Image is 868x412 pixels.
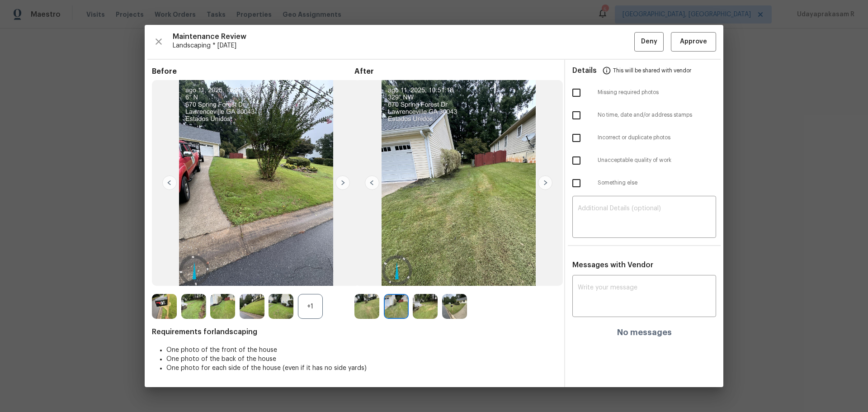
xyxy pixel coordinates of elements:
span: Something else [598,179,716,187]
span: No time, date and/or address stamps [598,111,716,119]
div: Something else [565,172,723,194]
li: One photo for each side of the house (even if it has no side yards) [166,364,557,373]
button: Approve [671,32,716,52]
img: left-chevron-button-url [162,175,177,190]
span: Deny [641,36,657,47]
div: Unacceptable quality of work [565,149,723,172]
span: Maintenance Review [173,32,634,41]
span: Incorrect or duplicate photos [598,134,716,142]
div: +1 [298,294,323,319]
span: Messages with Vendor [572,261,653,269]
div: No time, date and/or address stamps [565,104,723,127]
li: One photo of the back of the house [166,355,557,364]
span: Details [572,60,597,81]
div: Missing required photos [565,81,723,104]
h4: No messages [617,328,672,337]
span: Approve [680,36,707,47]
img: left-chevron-button-url [365,175,379,190]
span: After [354,67,557,76]
button: Deny [634,32,664,52]
span: Unacceptable quality of work [598,156,716,164]
span: Missing required photos [598,89,716,96]
span: Landscaping * [DATE] [173,41,634,50]
div: Incorrect or duplicate photos [565,127,723,149]
li: One photo of the front of the house [166,346,557,355]
span: Requirements for landscaping [152,327,557,336]
span: Before [152,67,354,76]
img: right-chevron-button-url [538,175,552,190]
span: This will be shared with vendor [613,60,691,81]
img: right-chevron-button-url [335,175,350,190]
